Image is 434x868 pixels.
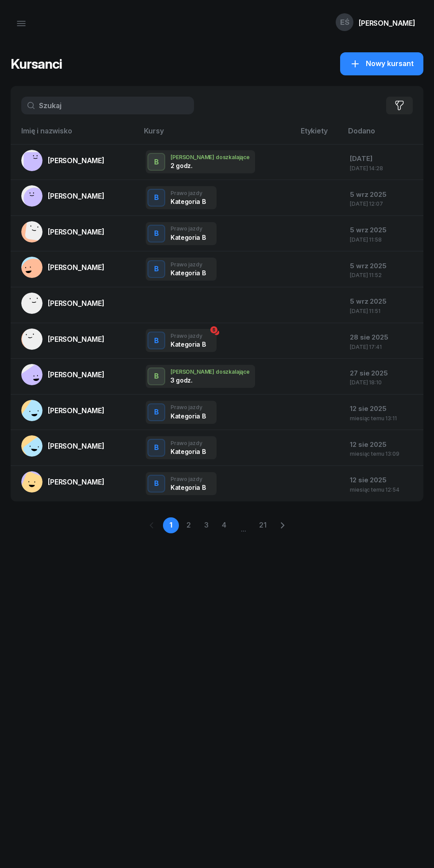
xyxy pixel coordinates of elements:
[170,404,205,410] div: Prawo jazdy
[234,517,253,534] span: ...
[350,403,416,414] div: 12 sie 2025
[11,125,139,144] th: Imię i nazwisko
[350,237,416,242] div: [DATE] 11:58
[48,192,105,200] span: [PERSON_NAME]
[48,227,105,236] span: [PERSON_NAME]
[350,487,416,493] div: miesiąc temu 12:54
[170,448,205,455] div: Kategoria B
[21,185,105,207] a: [PERSON_NAME]
[350,153,416,164] div: [DATE]
[139,125,295,144] th: Kursy
[48,299,105,308] span: [PERSON_NAME]
[170,190,205,196] div: Prawo jazdy
[350,451,416,457] div: miesiąc temu 13:09
[170,440,205,446] div: Prawo jazdy
[151,155,163,170] div: B
[350,260,416,272] div: 5 wrz 2025
[147,332,165,349] button: B
[170,162,217,169] div: 2 godz.
[147,189,165,207] button: B
[48,370,105,379] span: [PERSON_NAME]
[198,517,214,533] a: 3
[21,471,105,493] a: [PERSON_NAME]
[170,226,205,231] div: Prawo jazdy
[21,328,105,350] a: [PERSON_NAME]
[21,150,105,171] a: [PERSON_NAME]
[350,379,416,385] div: [DATE] 18:10
[48,335,105,344] span: [PERSON_NAME]
[151,440,163,455] div: B
[48,263,105,272] span: [PERSON_NAME]
[21,97,194,114] input: Szukaj
[147,475,165,493] button: B
[170,476,205,482] div: Prawo jazdy
[350,189,416,200] div: 5 wrz 2025
[147,368,165,385] button: B
[170,412,205,420] div: Kategoria B
[350,368,416,379] div: 27 sie 2025
[21,221,105,242] a: [PERSON_NAME]
[48,477,105,486] span: [PERSON_NAME]
[170,269,205,277] div: Kategoria B
[350,224,416,236] div: 5 wrz 2025
[350,296,416,307] div: 5 wrz 2025
[350,165,416,171] div: [DATE] 14:28
[350,439,416,450] div: 12 sie 2025
[343,125,423,144] th: Dodano
[216,517,232,533] a: 4
[151,476,163,491] div: B
[48,442,105,450] span: [PERSON_NAME]
[151,405,163,420] div: B
[11,56,62,72] h1: Kursanci
[340,52,423,75] button: Nowy kursant
[48,156,105,165] span: [PERSON_NAME]
[170,234,205,241] div: Kategoria B
[350,415,416,421] div: miesiąc temu 13:11
[170,262,205,267] div: Prawo jazdy
[295,125,343,144] th: Etykiety
[151,369,163,384] div: B
[170,376,217,384] div: 3 godz.
[163,517,179,533] a: 1
[350,344,416,350] div: [DATE] 17:41
[21,257,105,278] a: [PERSON_NAME]
[151,262,163,277] div: B
[48,406,105,415] span: [PERSON_NAME]
[147,225,165,242] button: B
[170,333,205,339] div: Prawo jazdy
[147,439,165,457] button: B
[340,19,349,26] span: EŚ
[21,435,105,457] a: [PERSON_NAME]
[21,293,105,314] a: [PERSON_NAME]
[366,58,414,70] span: Nowy kursant
[350,332,416,343] div: 28 sie 2025
[359,20,415,27] div: [PERSON_NAME]
[170,340,205,348] div: Kategoria B
[147,260,165,278] button: B
[170,484,205,491] div: Kategoria B
[170,369,250,375] div: [PERSON_NAME] doszkalające
[350,201,416,207] div: [DATE] 12:07
[170,154,250,160] div: [PERSON_NAME] doszkalające
[151,226,163,241] div: B
[350,308,416,314] div: [DATE] 11:51
[181,517,197,533] a: 2
[350,474,416,486] div: 12 sie 2025
[147,153,165,171] button: B
[147,403,165,421] button: B
[170,198,205,205] div: Kategoria B
[151,333,163,348] div: B
[151,190,163,205] div: B
[21,364,105,385] a: [PERSON_NAME]
[21,400,105,421] a: [PERSON_NAME]
[350,272,416,278] div: [DATE] 11:52
[255,517,271,533] a: 21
